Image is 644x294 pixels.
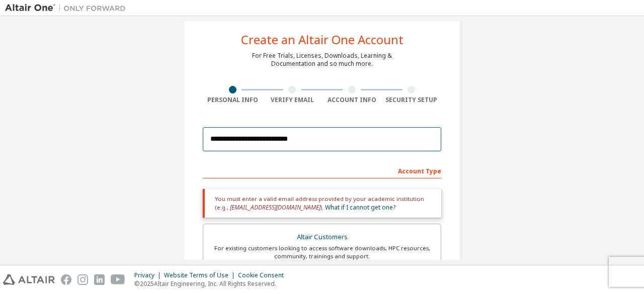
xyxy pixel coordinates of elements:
img: linkedin.svg [94,274,105,285]
div: For existing customers looking to access software downloads, HPC resources, community, trainings ... [209,244,435,260]
p: © 2025 Altair Engineering, Inc. All Rights Reserved. [134,279,290,288]
div: Personal Info [203,96,263,104]
div: Cookie Consent [238,271,290,279]
div: Altair Customers [209,230,435,244]
div: Account Info [322,96,382,104]
div: Account Type [203,162,441,178]
div: Security Setup [382,96,442,104]
div: Privacy [134,271,164,279]
img: instagram.svg [77,274,88,285]
img: youtube.svg [111,274,125,285]
span: [EMAIL_ADDRESS][DOMAIN_NAME] [230,203,320,212]
img: altair_logo.svg [3,274,55,285]
div: Verify Email [263,96,323,104]
div: For Free Trials, Licenses, Downloads, Learning & Documentation and so much more. [252,52,392,68]
div: Create an Altair One Account [241,34,404,46]
img: Altair One [5,3,131,13]
div: You must enter a valid email address provided by your academic institution (e.g., ). [203,189,441,218]
div: Website Terms of Use [164,271,238,279]
a: What if I cannot get one? [325,203,395,212]
img: facebook.svg [61,274,71,285]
